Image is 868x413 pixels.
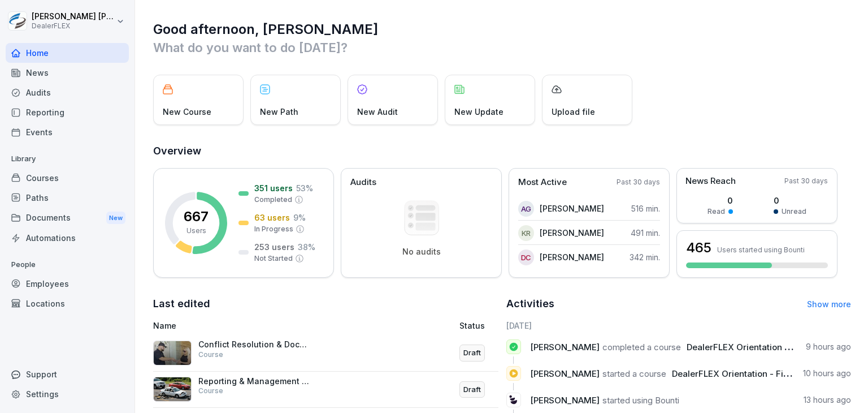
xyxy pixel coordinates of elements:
span: started a course [602,368,666,379]
p: 53 % [296,182,313,194]
a: Paths [6,188,129,208]
p: [PERSON_NAME] [540,203,604,214]
span: completed a course [602,342,681,352]
a: Reporting [6,102,129,122]
p: 9 hours ago [806,341,851,352]
h2: Overview [153,143,851,159]
p: Users [186,226,206,236]
a: Automations [6,228,129,248]
div: KR [518,225,534,241]
a: Conflict Resolution & Documentation (Supervisor)CourseDraft [153,335,498,372]
a: Courses [6,168,129,188]
p: New Course [163,106,211,118]
span: [PERSON_NAME] [530,342,600,352]
a: Reporting & Management of Claims (Supervisor)CourseDraft [153,372,498,408]
p: Not Started [254,253,293,264]
p: [PERSON_NAME] [540,227,604,239]
p: In Progress [254,224,293,234]
p: Course [198,350,223,360]
p: People [6,256,129,274]
p: DealerFLEX [32,22,114,30]
p: 516 min. [631,203,660,214]
h2: Last edited [153,296,498,312]
p: Most Active [518,176,567,189]
p: 351 users [254,182,293,194]
p: Status [459,320,485,332]
p: 63 users [254,212,290,223]
h1: Good afternoon, [PERSON_NAME] [153,20,851,38]
a: DocumentsNew [6,208,129,229]
p: Audits [350,176,376,189]
p: Read [708,206,725,217]
img: mk82rbguh2ncxwxcf8nh6q1f.png [153,377,192,402]
span: [PERSON_NAME] [530,368,600,379]
p: Completed [254,195,292,205]
p: New Update [454,106,504,118]
p: Past 30 days [784,176,828,186]
p: 342 min. [630,251,660,263]
p: 491 min. [631,227,660,239]
div: Support [6,364,129,384]
div: New [106,212,125,225]
p: News Reach [685,175,736,188]
p: Reporting & Management of Claims (Supervisor) [198,376,311,386]
span: [PERSON_NAME] [530,395,600,406]
a: Audits [6,83,129,102]
div: Documents [6,208,129,229]
h6: [DATE] [506,320,852,332]
p: Unread [782,206,806,217]
h3: 465 [686,238,711,257]
p: 0 [774,195,806,206]
p: Draft [463,347,481,359]
p: Library [6,150,129,168]
p: 13 hours ago [804,394,851,406]
p: [PERSON_NAME] [PERSON_NAME] [32,12,114,21]
p: What do you want to do [DATE]? [153,38,851,57]
p: Conflict Resolution & Documentation (Supervisor) [198,339,311,350]
p: Draft [463,384,481,395]
h2: Activities [506,296,554,312]
p: Name [153,320,365,332]
p: No audits [402,247,441,257]
p: New Audit [357,106,398,118]
p: [PERSON_NAME] [540,251,604,263]
a: Settings [6,384,129,404]
p: 10 hours ago [803,368,851,379]
a: Employees [6,274,129,294]
p: New Path [260,106,298,118]
a: Home [6,43,129,63]
p: Users started using Bounti [717,246,805,254]
img: zk0x44riwstrlgqryo3l2fe3.png [153,341,192,365]
div: AG [518,201,534,217]
div: DC [518,249,534,265]
p: 667 [184,210,209,223]
p: 9 % [293,212,306,223]
p: Past 30 days [617,177,660,187]
a: Show more [807,299,851,309]
a: Events [6,122,129,142]
p: 253 users [254,241,294,253]
p: Course [198,386,223,396]
p: 0 [708,195,733,206]
span: started using Bounti [602,395,679,406]
a: News [6,63,129,83]
p: Upload file [552,106,595,118]
p: 38 % [298,241,315,253]
a: Locations [6,294,129,313]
